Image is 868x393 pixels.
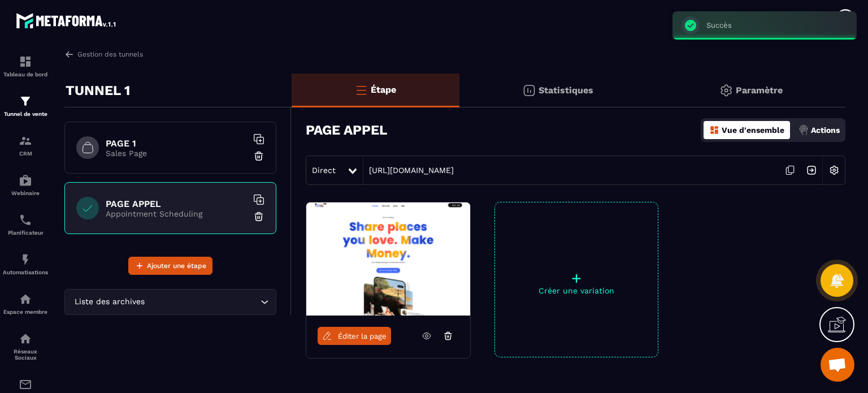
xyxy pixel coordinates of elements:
img: email [19,378,32,391]
a: Éditer la page [318,327,391,345]
input: Search for option [147,296,258,308]
p: Sales Page [106,149,247,158]
p: Planificateur [3,230,48,236]
a: automationsautomationsWebinaire [3,165,48,205]
p: Tableau de bord [3,71,48,77]
a: formationformationTableau de bord [3,46,48,86]
p: Appointment Scheduling [106,209,247,218]
img: arrow-next.bcc2205e.svg [801,159,822,181]
p: TUNNEL 1 [66,79,130,102]
img: automations [19,174,32,187]
a: automationsautomationsAutomatisations [3,244,48,284]
a: social-networksocial-networkRéseaux Sociaux [3,323,48,369]
img: trash [253,150,264,162]
button: Ajouter une étape [128,257,212,275]
span: Direct [312,166,336,175]
img: setting-w.858f3a88.svg [823,159,845,181]
img: arrow [64,49,75,59]
img: logo [16,10,118,31]
a: [URL][DOMAIN_NAME] [363,166,454,175]
div: Search for option [64,289,276,315]
p: Créer une variation [495,286,658,295]
p: Paramètre [736,85,783,96]
p: Réseaux Sociaux [3,348,48,361]
img: formation [19,134,32,148]
p: + [495,270,658,286]
a: formationformationCRM [3,126,48,165]
img: bars-o.4a397970.svg [354,83,368,97]
img: social-network [19,332,32,346]
a: Gestion des tunnels [64,49,143,59]
a: schedulerschedulerPlanificateur [3,205,48,244]
span: Ajouter une étape [147,260,206,271]
img: formation [19,94,32,108]
img: actions.d6e523a2.png [798,125,809,135]
p: Statistiques [539,85,593,96]
p: Actions [811,126,840,135]
img: automations [19,253,32,266]
p: Étape [371,84,396,95]
p: Vue d'ensemble [722,126,784,135]
p: CRM [3,150,48,157]
h6: PAGE 1 [106,138,247,149]
img: formation [19,55,32,68]
a: automationsautomationsEspace membre [3,284,48,323]
p: Espace membre [3,309,48,315]
a: Ouvrir le chat [821,348,854,382]
p: Tunnel de vente [3,111,48,117]
span: Liste des archives [72,296,147,308]
a: formationformationTunnel de vente [3,86,48,126]
img: stats.20deebd0.svg [522,84,536,97]
img: image [306,202,470,316]
img: setting-gr.5f69749f.svg [719,84,733,97]
p: Webinaire [3,190,48,196]
img: trash [253,211,264,222]
p: Automatisations [3,269,48,275]
span: Éditer la page [338,332,387,340]
img: scheduler [19,213,32,227]
img: dashboard-orange.40269519.svg [709,125,719,135]
img: automations [19,292,32,306]
h3: PAGE APPEL [306,122,387,138]
h6: PAGE APPEL [106,198,247,209]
